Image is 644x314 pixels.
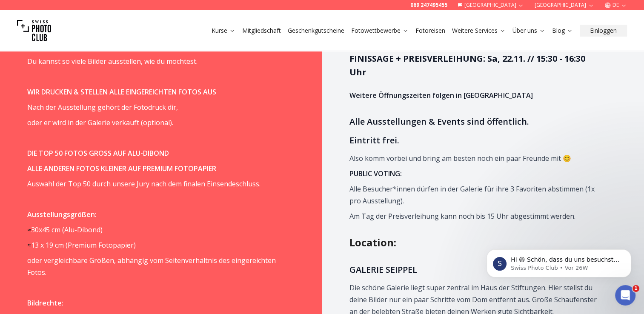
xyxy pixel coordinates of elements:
[288,26,344,35] a: Geschenkgutscheine
[349,210,598,222] p: Am Tag der Preisverleihung kann noch bis 15 Uhr abgestimmt werden.
[349,53,585,78] strong: FINISSAGE + PREISVERLEIHUNG: Sa, 22.11. // 15:30 - 16:30 Uhr
[349,263,598,277] h3: GALERIE SEIPPEL
[633,285,639,292] span: 1
[349,134,399,146] span: Eintritt frei.
[348,25,412,37] button: Fotowettbewerbe
[27,225,31,234] span: ≈
[17,14,51,48] img: Swiss photo club
[239,25,284,37] button: Mitgliedschaft
[549,25,576,37] button: Blog
[349,236,617,249] h2: Location :
[512,26,545,35] a: Über uns
[27,87,216,97] strong: WIR DRUCKEN & STELLEN ALLE EINGEREICHTEN FOTOS AUS
[410,2,447,9] a: 069 247495455
[349,183,598,207] p: Alle Besucher*innen dürfen in der Galerie für ihre 3 Favoriten abstimmen (1x pro Ausstellung).
[552,26,573,35] a: Blog
[27,164,216,173] strong: ALLE ANDEREN FOTOS KLEINER AUF PREMIUM FOTOPAPIER
[27,224,276,236] p: 30x45 cm (
[415,26,445,35] a: Fotoreisen
[351,26,409,35] a: Fotowettbewerbe
[580,25,627,37] button: Einloggen
[412,25,449,37] button: Fotoreisen
[27,210,97,219] strong: Ausstellungsgrößen:
[349,91,533,100] strong: Weitere Öffnungszeiten folgen in [GEOGRAPHIC_DATA]
[31,240,68,250] span: 13 x 19 cm (
[242,26,281,35] a: Mitgliedschaft
[27,118,173,127] span: oder er wird in der Galerie verkauft (optional).
[509,25,549,37] button: Über uns
[64,225,103,234] span: Alu-Dibond)
[27,179,260,188] span: Auswahl der Top 50 durch unsere Jury nach dem finalen Einsendeschluss.
[27,256,276,277] span: oder vergleichbare Größen, abhängig vom Seitenverhältnis des eingereichten Fotos.
[349,154,571,163] span: Also komm vorbei und bring am besten noch ein paar Freunde mit 😊
[349,169,402,178] strong: PUBLIC VOTING:
[27,239,276,251] p: Premium Fotopapier)
[212,26,235,35] a: Kurse
[452,26,506,35] a: Weitere Services
[349,116,529,127] span: Alle Ausstellungen & Events sind öffentlich.
[615,285,635,305] iframe: Intercom live chat
[208,25,239,37] button: Kurse
[449,25,509,37] button: Weitere Services
[27,148,169,158] strong: DIE TOP 50 FOTOS GROSS AUF ALU-DIBOND
[27,240,31,250] span: ≈
[284,25,348,37] button: Geschenkgutscheine
[27,298,63,308] strong: Bildrechte:
[474,231,644,291] iframe: Intercom notifications Nachricht
[27,103,178,112] span: Nach der Ausstellung gehört der Fotodruck dir,
[27,57,197,66] span: Du kannst so viele Bilder ausstellen, wie du möchtest.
